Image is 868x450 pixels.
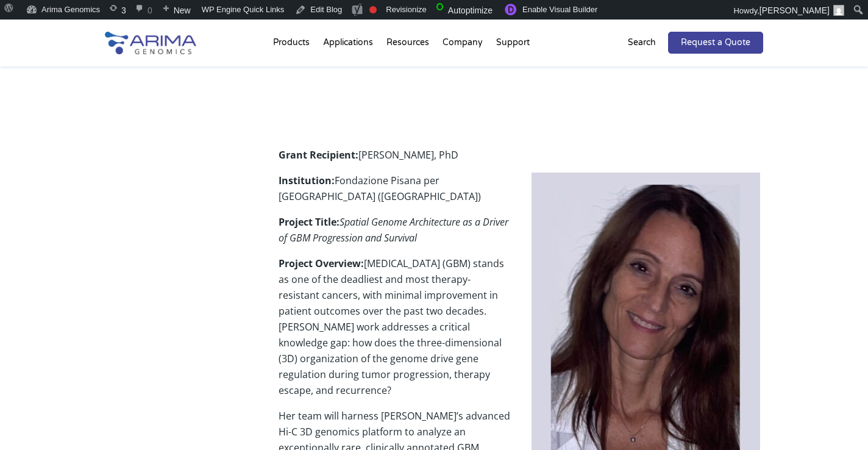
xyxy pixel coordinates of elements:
[668,32,763,54] a: Request a Quote
[279,215,340,229] strong: Project Title:
[279,147,763,173] p: [PERSON_NAME], PhD
[279,255,763,408] p: [MEDICAL_DATA] (GBM) stands as one of the deadliest and most therapy-resistant cancers, with mini...
[279,257,364,270] strong: Project Overview:
[279,173,763,214] p: Fondazione Pisana per [GEOGRAPHIC_DATA] ([GEOGRAPHIC_DATA])
[279,148,358,162] strong: Grant Recipient:
[369,6,377,13] div: Focus keyphrase not set
[279,215,508,245] em: Spatial Genome Architecture as a Driver of GBM Progression and Survival
[279,174,335,187] strong: Institution:
[105,32,196,54] img: Arima-Genomics-logo
[628,35,656,51] p: Search
[759,5,830,15] span: [PERSON_NAME]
